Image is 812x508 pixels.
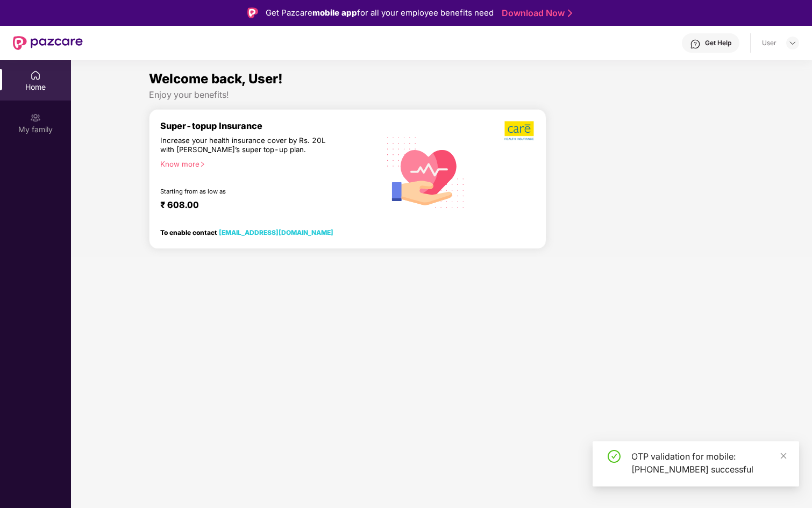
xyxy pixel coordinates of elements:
[762,39,777,47] div: User
[219,228,333,237] a: [EMAIL_ADDRESS][DOMAIN_NAME]
[568,8,572,19] img: Stroke
[149,71,283,87] span: Welcome back, User!
[705,39,731,47] div: Get Help
[312,8,357,18] strong: mobile app
[30,112,41,123] img: svg+xml;base64,PHN2ZyB3aWR0aD0iMjAiIGhlaWdodD0iMjAiIHZpZXdCb3g9IjAgMCAyMCAyMCIgZmlsbD0ibm9uZSIgeG...
[160,120,379,131] div: Super-topup Insurance
[200,161,205,167] span: right
[266,6,494,19] div: Get Pazcare for all your employee benefits need
[788,39,797,47] img: svg+xml;base64,PHN2ZyBpZD0iRHJvcGRvd24tMzJ4MzIiIHhtbG5zPSJodHRwOi8vd3d3LnczLm9yZy8yMDAwL3N2ZyIgd2...
[379,124,473,219] img: svg+xml;base64,PHN2ZyB4bWxucz0iaHR0cDovL3d3dy53My5vcmcvMjAwMC9zdmciIHhtbG5zOnhsaW5rPSJodHRwOi8vd3...
[160,160,373,167] div: Know more
[160,136,332,155] div: Increase your health insurance cover by Rs. 20L with [PERSON_NAME]’s super top-up plan.
[149,89,734,101] div: Enjoy your benefits!
[247,8,258,18] img: Logo
[13,36,83,50] img: New Pazcare Logo
[502,8,569,19] a: Download Now
[504,120,535,141] img: b5dec4f62d2307b9de63beb79f102df3.png
[30,70,41,81] img: svg+xml;base64,PHN2ZyBpZD0iSG9tZSIgeG1sbnM9Imh0dHA6Ly93d3cudzMub3JnLzIwMDAvc3ZnIiB3aWR0aD0iMjAiIG...
[160,188,333,195] div: Starting from as low as
[631,450,786,476] div: OTP validation for mobile: [PHONE_NUMBER] successful
[690,39,701,49] img: svg+xml;base64,PHN2ZyBpZD0iSGVscC0zMngzMiIgeG1sbnM9Imh0dHA6Ly93d3cudzMub3JnLzIwMDAvc3ZnIiB3aWR0aD...
[160,199,368,212] div: ₹ 608.00
[160,228,333,236] div: To enable contact
[780,452,787,460] span: close
[608,450,621,463] span: check-circle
